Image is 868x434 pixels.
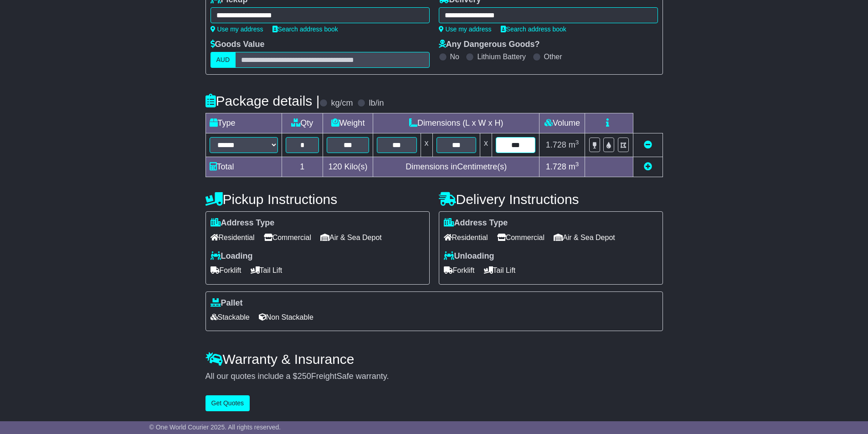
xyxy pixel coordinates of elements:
[477,52,526,61] label: Lithium Battery
[205,192,430,207] h4: Pickup Instructions
[439,26,492,33] a: Use my address
[329,162,342,171] span: 120
[539,113,585,133] td: Volume
[421,133,432,157] td: x
[149,424,281,431] span: © One World Courier 2025. All rights reserved.
[282,157,323,177] td: 1
[444,218,508,228] label: Address Type
[569,162,579,171] span: m
[444,263,475,277] span: Forklift
[259,310,313,324] span: Non Stackable
[575,139,579,146] sup: 3
[298,372,311,381] span: 250
[205,372,663,382] div: All our quotes include a $ FreightSafe warranty.
[211,298,243,308] label: Pallet
[575,161,579,168] sup: 3
[546,140,566,149] span: 1.728
[264,230,311,245] span: Commercial
[439,192,663,207] h4: Delivery Instructions
[205,157,282,177] td: Total
[497,230,544,245] span: Commercial
[211,40,265,50] label: Goods Value
[644,140,652,149] a: Remove this item
[211,218,275,228] label: Address Type
[501,26,566,33] a: Search address book
[484,263,516,277] span: Tail Lift
[205,352,663,367] h4: Warranty & Insurance
[272,26,338,33] a: Search address book
[554,230,615,245] span: Air & Sea Depot
[211,26,263,33] a: Use my address
[282,113,323,133] td: Qty
[569,140,579,149] span: m
[211,263,241,277] span: Forklift
[331,98,353,108] label: kg/cm
[373,113,539,133] td: Dimensions (L x W x H)
[439,40,540,50] label: Any Dangerous Goods?
[546,162,566,171] span: 1.728
[373,157,539,177] td: Dimensions in Centimetre(s)
[205,395,250,411] button: Get Quotes
[320,230,382,245] span: Air & Sea Depot
[205,113,282,133] td: Type
[444,230,488,245] span: Residential
[211,52,236,68] label: AUD
[323,113,373,133] td: Weight
[251,263,282,277] span: Tail Lift
[211,230,255,245] span: Residential
[480,133,492,157] td: x
[369,98,384,108] label: lb/in
[323,157,373,177] td: Kilo(s)
[450,52,459,61] label: No
[205,93,320,108] h4: Package details |
[211,310,250,324] span: Stackable
[211,251,253,261] label: Loading
[544,52,562,61] label: Other
[644,162,652,171] a: Add new item
[444,251,494,261] label: Unloading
